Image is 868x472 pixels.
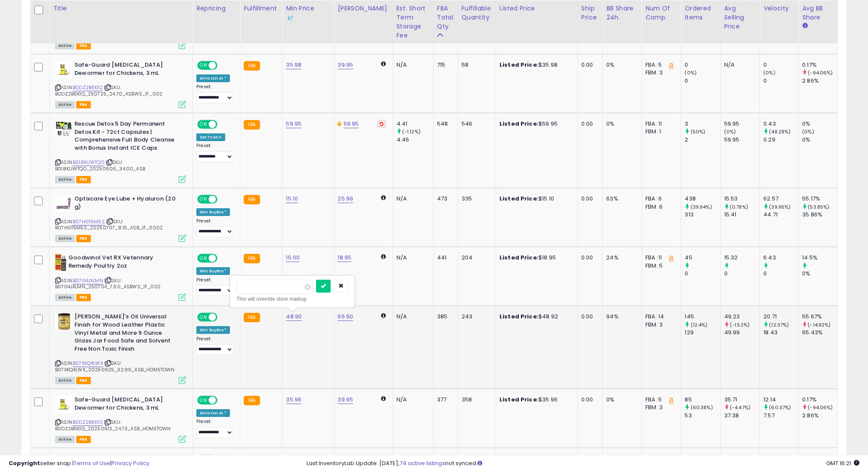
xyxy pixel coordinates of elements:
a: B07XKQ4LWX [73,360,103,367]
span: ON [198,196,209,203]
a: Privacy Policy [112,459,149,467]
div: 0 [763,270,798,278]
div: BB Share 24h. [606,4,638,22]
div: Set To Min [196,133,225,141]
div: 12.14 [763,396,798,404]
img: 41iuWc-SXOL._SL40_.jpg [55,396,72,413]
div: $59.95 [499,120,571,128]
div: ASIN: [55,313,186,383]
div: 20.71 [763,313,798,321]
div: FBM: 1 [645,128,674,136]
div: 715 [437,61,451,69]
span: OFF [216,121,230,128]
div: FBA Total Qty [437,4,454,31]
small: (0.78%) [730,204,748,210]
a: B0DZ2B6K1Q [73,419,102,426]
b: Rescue Detox 5 Day Permanent Detox Kit - 72ct Capsules | Comprehensive Full Body Cleanse with Bon... [74,120,179,154]
span: All listings currently available for purchase on Amazon [55,235,75,242]
small: (60.38%) [691,404,713,411]
a: 39.95 [338,395,353,404]
b: Safe-Guard [MEDICAL_DATA] Dewormer for Chickens, 3 mL [74,396,179,414]
a: B018KUWTQO [73,159,104,166]
div: Preset: [196,419,233,438]
div: 94% [606,313,635,321]
div: FBA: 11 [645,254,674,262]
a: 48.90 [286,312,302,321]
div: [PERSON_NAME] [338,4,389,13]
span: ON [198,314,209,321]
a: 25.99 [338,194,353,203]
small: FBA [244,313,260,322]
span: | SKU: B0DZ2B6K1Q_20250613_24.73_ASB_HOMETOWN [55,419,170,432]
div: N/A [397,61,427,69]
small: (60.37%) [769,404,791,411]
div: 441 [437,254,451,262]
div: FBA: 5 [645,61,674,69]
div: FBM: 6 [645,203,674,211]
div: FBM: 3 [645,69,674,77]
span: OFF [216,397,230,404]
small: Avg BB Share. [802,22,807,30]
div: 204 [462,254,489,262]
small: (0%) [724,128,736,135]
span: ON [198,397,209,404]
small: FBA [244,61,260,71]
span: All listings currently available for purchase on Amazon [55,176,75,183]
div: 4.46 [397,136,433,144]
a: 39.95 [338,61,353,69]
div: seller snap | | [9,460,149,468]
div: 385 [437,313,451,321]
div: 0.00 [581,313,596,321]
span: OFF [216,255,230,262]
div: Win BuyBox * [196,208,230,216]
div: Avg Selling Price [724,4,756,31]
small: FBA [244,120,260,130]
span: ON [198,121,209,128]
div: 0% [802,270,837,278]
div: Preset: [196,218,233,238]
div: 15.53 [724,195,760,203]
div: FBA: 5 [645,396,674,404]
div: 0% [606,120,635,128]
div: 59.95 [724,120,760,128]
div: 129 [685,329,720,336]
span: FBA [76,436,91,443]
span: FBA [76,176,91,183]
div: 2 [685,136,720,144]
b: Optixcare Eye Lube + Hyaluron (20 g) [74,195,179,213]
div: 313 [685,211,720,219]
div: Repricing [196,4,236,13]
div: Win BuyBox * [196,326,230,334]
small: (-94.06%) [808,69,833,76]
span: | SKU: B07XKQ4LWX_20250625_32.99_ASB_HOMETOWN [55,360,174,373]
div: Preset: [196,84,233,103]
div: Preset: [196,143,233,162]
div: 7.57 [763,412,798,420]
span: | SKU: B07G4JXLMN_250704_7.60_ASBWS_IF_002 [55,277,161,290]
b: Listed Price: [499,120,539,128]
a: Terms of Use [74,459,110,467]
span: ON [198,62,209,69]
span: OFF [216,196,230,203]
img: InventoryLab Logo [286,14,294,22]
small: (0%) [763,69,775,76]
div: Est. Short Term Storage Fee [397,4,430,40]
b: Goodwinol Vet RX Veterinary Remedy Poultry 2oz [68,254,173,272]
div: 243 [462,313,489,321]
div: Some or all of the values in this column are provided from Inventory Lab. [286,13,330,22]
small: FBA [244,254,260,263]
div: 0.29 [763,136,798,144]
a: 15.10 [286,194,298,203]
div: 85 [685,396,720,404]
a: 35.96 [286,395,301,404]
div: 62.57 [763,195,798,203]
a: 15.00 [286,253,300,262]
div: 3 [685,120,720,128]
span: All listings currently available for purchase on Amazon [55,42,75,49]
div: FBA: 11 [645,120,674,128]
b: Listed Price: [499,312,539,321]
span: | SKU: B07HGT5M5S_20250707_8.15_ASB_IF_0002 [55,218,163,231]
div: Amazon AI * [196,74,230,82]
div: $48.92 [499,313,571,321]
div: 0.17% [802,61,837,69]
